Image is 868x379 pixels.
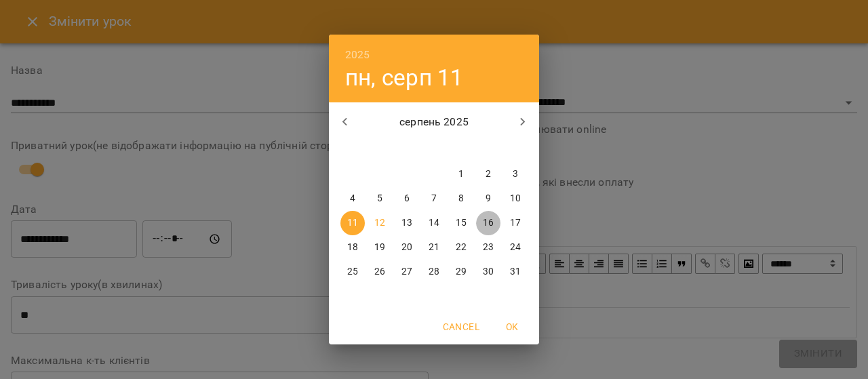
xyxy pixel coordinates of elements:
[437,315,485,339] button: Cancel
[449,260,473,284] button: 29
[422,186,446,211] button: 7
[395,260,419,284] button: 27
[503,211,528,235] button: 17
[374,265,385,279] p: 26
[374,241,385,254] p: 19
[395,211,419,235] button: 13
[395,186,419,211] button: 6
[510,265,521,279] p: 31
[476,142,500,155] span: сб
[401,265,412,279] p: 27
[490,315,534,339] button: OK
[503,142,528,155] span: нд
[483,265,494,279] p: 30
[345,64,464,92] button: пн, серп 11
[368,260,392,284] button: 26
[503,235,528,260] button: 24
[513,167,518,181] p: 3
[510,216,521,230] p: 17
[429,265,439,279] p: 28
[347,216,358,230] p: 11
[404,192,410,205] p: 6
[503,162,528,186] button: 3
[510,192,521,205] p: 10
[340,260,365,284] button: 25
[456,216,467,230] p: 15
[483,216,494,230] p: 16
[483,241,494,254] p: 23
[350,192,355,205] p: 4
[401,216,412,230] p: 13
[361,114,507,130] p: серпень 2025
[401,241,412,254] p: 20
[510,241,521,254] p: 24
[368,235,392,260] button: 19
[476,260,500,284] button: 30
[347,241,358,254] p: 18
[503,260,528,284] button: 31
[429,241,439,254] p: 21
[395,235,419,260] button: 20
[340,142,365,155] span: пн
[347,265,358,279] p: 25
[456,241,467,254] p: 22
[368,142,392,155] span: вт
[368,211,392,235] button: 12
[422,235,446,260] button: 21
[422,211,446,235] button: 14
[503,186,528,211] button: 10
[340,211,365,235] button: 11
[449,162,473,186] button: 1
[458,167,464,181] p: 1
[431,192,437,205] p: 7
[422,260,446,284] button: 28
[486,192,491,205] p: 9
[377,192,382,205] p: 5
[429,216,439,230] p: 14
[486,167,491,181] p: 2
[368,186,392,211] button: 5
[422,142,446,155] span: чт
[449,235,473,260] button: 22
[340,186,365,211] button: 4
[476,162,500,186] button: 2
[449,186,473,211] button: 8
[476,186,500,211] button: 9
[496,319,528,335] span: OK
[456,265,467,279] p: 29
[340,235,365,260] button: 18
[458,192,464,205] p: 8
[476,235,500,260] button: 23
[395,142,419,155] span: ср
[345,45,370,64] button: 2025
[449,142,473,155] span: пт
[476,211,500,235] button: 16
[443,319,479,335] span: Cancel
[449,211,473,235] button: 15
[374,216,385,230] p: 12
